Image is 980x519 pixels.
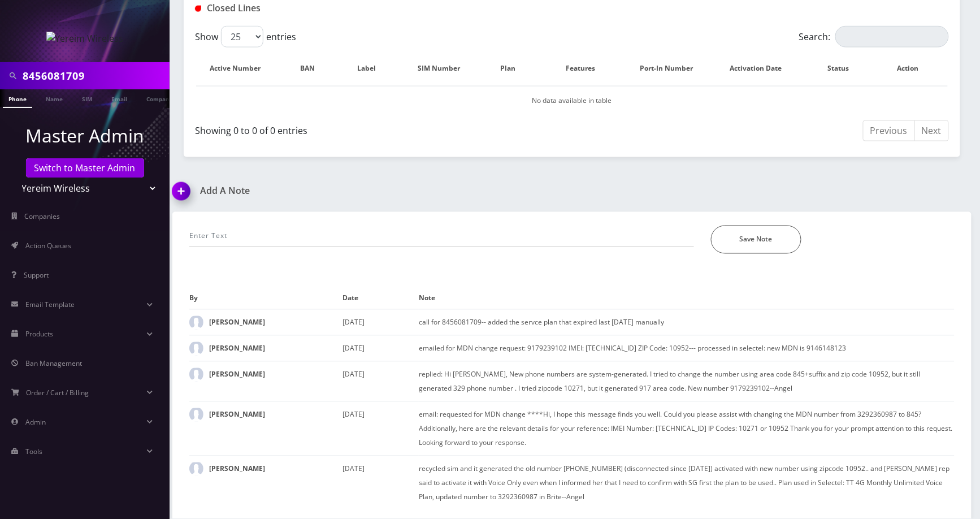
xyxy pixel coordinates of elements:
[195,6,201,12] img: Closed Lines
[714,52,809,85] th: Activation Date: activate to sort column ascending
[835,26,949,47] input: Search:
[24,270,49,280] span: Support
[106,89,133,107] a: Email
[209,370,265,379] strong: [PERSON_NAME]
[342,288,419,309] th: Date
[209,318,265,327] strong: [PERSON_NAME]
[25,300,75,309] span: Email Template
[810,52,878,85] th: Status: activate to sort column ascending
[40,89,68,107] a: Name
[221,26,263,47] select: Showentries
[419,288,955,309] th: Note
[25,241,71,250] span: Action Queues
[196,86,948,115] td: No data available in table
[172,185,563,196] a: Add A Note
[26,158,144,178] a: Switch to Master Admin
[209,344,265,353] strong: [PERSON_NAME]
[76,89,98,107] a: SIM
[419,335,955,361] td: emailed for MDN change request: 9179239102 IMEI: [TECHNICAL_ID] ZIP Code: 10952--- processed in s...
[195,26,296,47] label: Show entries
[419,401,955,456] td: email: requested for MDN change ****Hi, I hope this message finds you well. Could you please assi...
[863,120,915,141] a: Previous
[799,26,949,47] label: Search:
[195,3,435,14] h1: Closed Lines
[23,65,167,86] input: Search in Company
[46,32,124,45] img: Yereim Wireless
[195,119,563,137] div: Showing 0 to 0 of 0 entries
[196,52,285,85] th: Active Number: activate to sort column descending
[486,52,540,85] th: Plan: activate to sort column ascending
[27,388,89,397] span: Order / Cart / Billing
[342,52,404,85] th: Label: activate to sort column ascending
[404,52,485,85] th: SIM Number: activate to sort column ascending
[542,52,631,85] th: Features: activate to sort column ascending
[25,211,60,221] span: Companies
[632,52,713,85] th: Port-In Number: activate to sort column ascending
[209,410,265,419] strong: [PERSON_NAME]
[342,456,419,510] td: [DATE]
[189,288,342,309] th: By
[141,89,179,107] a: Company
[25,358,82,368] span: Ban Management
[342,361,419,401] td: [DATE]
[914,120,949,141] a: Next
[342,335,419,361] td: [DATE]
[189,226,694,247] input: Enter Text
[342,401,419,456] td: [DATE]
[3,89,32,108] a: Phone
[711,226,801,254] button: Save Note
[25,329,53,339] span: Products
[342,309,419,335] td: [DATE]
[286,52,340,85] th: BAN: activate to sort column ascending
[419,361,955,401] td: replied: Hi [PERSON_NAME], New phone numbers are system-generated. I tried to change the number u...
[419,456,955,510] td: recycled sim and it generated the old number [PHONE_NUMBER] (disconnected since [DATE]) activated...
[879,52,948,85] th: Action : activate to sort column ascending
[25,417,46,427] span: Admin
[25,447,42,456] span: Tools
[419,309,955,335] td: call for 8456081709-- added the servce plan that expired last [DATE] manually
[209,464,265,474] strong: [PERSON_NAME]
